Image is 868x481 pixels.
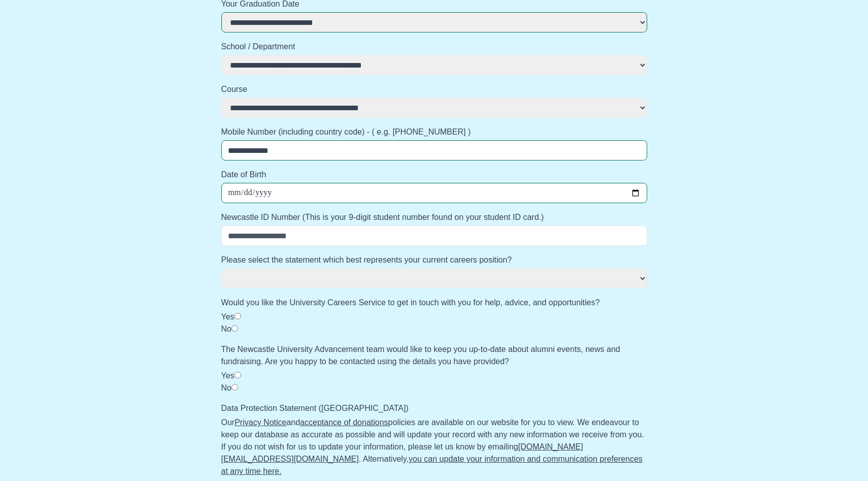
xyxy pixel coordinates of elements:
label: School / Department [221,41,647,53]
a: Privacy Notice [235,418,286,427]
p: Our and policies are available on our website for you to view. We endeavour to keep our database ... [221,416,647,477]
label: Please select the statement which best represents your current careers position? [221,254,647,266]
label: Yes [221,312,235,321]
label: Data Protection Statement ([GEOGRAPHIC_DATA]) [221,402,647,414]
label: No [221,383,231,392]
a: acceptance of donations [300,418,388,427]
label: Would you like the University Careers Service to get in touch with you for help, advice, and oppo... [221,297,647,309]
label: No [221,325,231,333]
label: Yes [221,371,235,380]
label: The Newcastle University Advancement team would like to keep you up-to-date about alumni events, ... [221,343,647,368]
label: Newcastle ID Number (This is your 9-digit student number found on your student ID card.) [221,211,647,223]
label: Date of Birth [221,169,647,181]
a: you can update your information and communication preferences at any time here. [221,455,643,475]
label: Mobile Number (including country code) - ( e.g. [PHONE_NUMBER] ) [221,126,647,138]
a: [DOMAIN_NAME][EMAIL_ADDRESS][DOMAIN_NAME] [221,442,583,463]
label: Course [221,83,647,95]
